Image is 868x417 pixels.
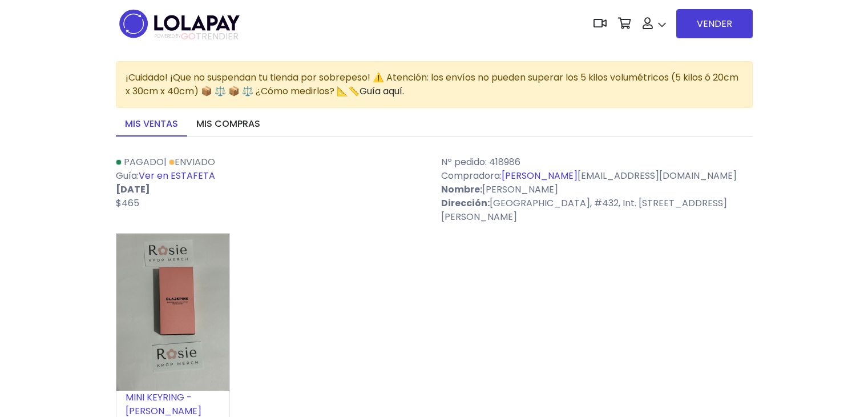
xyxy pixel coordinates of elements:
[676,9,753,38] a: VENDER
[109,155,434,224] div: | Guía:
[441,197,753,224] p: [GEOGRAPHIC_DATA], #432, Int. [STREET_ADDRESS][PERSON_NAME]
[502,169,578,182] a: [PERSON_NAME]
[441,169,753,183] p: Compradora: [EMAIL_ADDRESS][DOMAIN_NAME]
[116,113,187,137] a: Mis ventas
[155,33,181,39] span: POWERED BY
[441,183,482,196] strong: Nombre:
[116,234,229,391] img: small_1759113056284.jpeg
[441,183,753,197] p: [PERSON_NAME]
[441,155,753,169] p: Nº pedido: 418986
[441,197,490,210] strong: Dirección:
[187,113,269,137] a: Mis compras
[116,6,243,42] img: logo
[126,71,738,98] span: ¡Cuidado! ¡Que no suspendan tu tienda por sobrepeso! ⚠️ Atención: los envíos no pueden superar lo...
[181,30,196,43] span: GO
[116,183,427,197] p: [DATE]
[169,155,215,169] a: Enviado
[116,197,139,210] span: $465
[360,85,404,98] a: Guía aquí.
[155,31,239,42] span: TRENDIER
[139,169,215,182] a: Ver en ESTAFETA
[124,155,164,169] span: Pagado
